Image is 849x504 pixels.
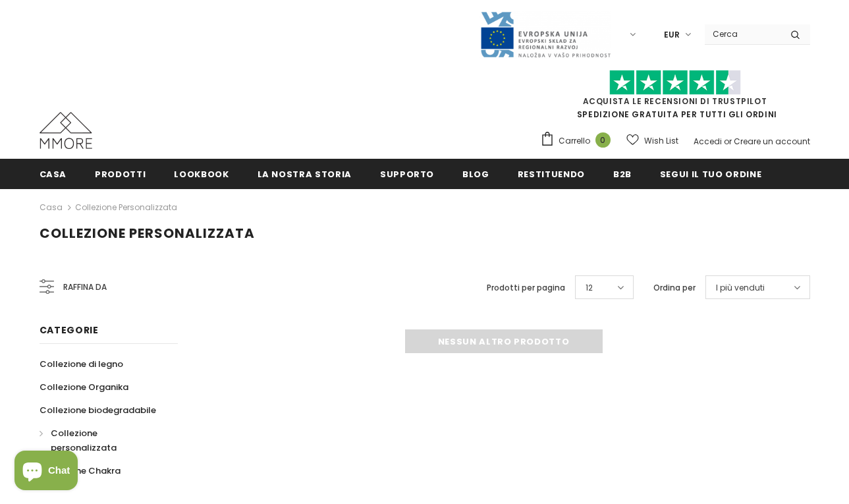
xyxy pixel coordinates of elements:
[660,159,761,188] a: Segui il tuo ordine
[40,112,92,149] img: Casi MMORE
[40,323,99,337] span: Categorie
[258,168,352,181] span: La nostra storia
[40,352,123,376] a: Collezione di legno
[40,224,255,242] span: Collezione personalizzata
[518,168,585,181] span: Restituendo
[540,131,617,151] a: Carrello 0
[518,159,585,188] a: Restituendo
[613,159,632,188] a: B2B
[462,159,489,188] a: Blog
[11,451,82,493] inbox-online-store-chat: Shopify online store chat
[479,28,611,40] a: Javni Razpis
[613,168,632,181] span: B2B
[258,159,352,188] a: La nostra storia
[380,159,434,188] a: supporto
[595,132,611,148] span: 0
[40,381,128,393] span: Collezione Organika
[626,129,678,152] a: Wish List
[724,136,732,147] span: or
[40,399,156,422] a: Collezione biodegradabile
[660,168,761,181] span: Segui il tuo ordine
[559,134,590,148] span: Carrello
[40,404,156,416] span: Collezione biodegradabile
[586,281,593,294] span: 12
[40,168,67,181] span: Casa
[609,70,741,96] img: Fidati di Pilot Stars
[664,28,680,42] span: EUR
[51,427,117,454] span: Collezione personalizzata
[487,281,565,294] label: Prodotti per pagina
[40,159,67,188] a: Casa
[63,280,107,294] span: Raffina da
[174,159,229,188] a: Lookbook
[40,422,163,459] a: Collezione personalizzata
[462,168,489,181] span: Blog
[705,24,781,43] input: Search Site
[479,11,611,59] img: Javni Razpis
[40,200,63,215] a: Casa
[40,376,128,399] a: Collezione Organika
[694,136,722,147] a: Accedi
[583,96,767,107] a: Acquista le recensioni di TrustPilot
[644,134,678,148] span: Wish List
[380,168,434,181] span: supporto
[734,136,810,147] a: Creare un account
[75,202,177,213] a: Collezione personalizzata
[40,358,123,370] span: Collezione di legno
[95,159,146,188] a: Prodotti
[95,168,146,181] span: Prodotti
[716,281,765,294] span: I più venduti
[174,168,229,181] span: Lookbook
[653,281,696,294] label: Ordina per
[540,76,810,120] span: SPEDIZIONE GRATUITA PER TUTTI GLI ORDINI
